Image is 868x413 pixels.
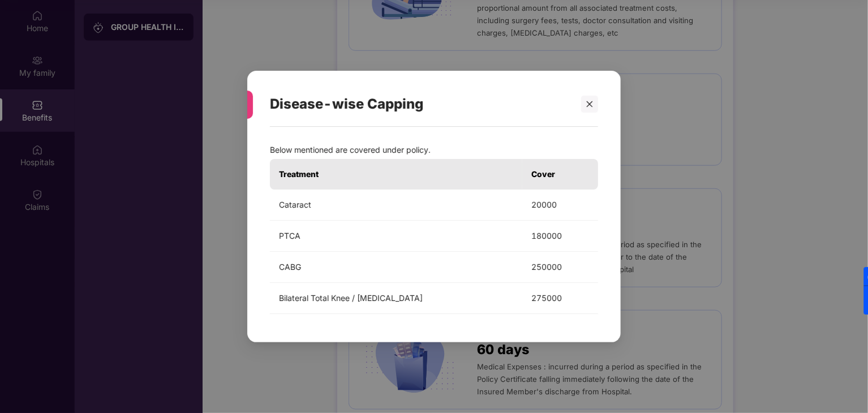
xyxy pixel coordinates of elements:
[522,283,598,314] td: 275000
[522,252,598,283] td: 250000
[270,190,522,221] td: Cataract
[270,82,571,126] div: Disease-wise Capping
[270,252,522,283] td: CABG
[522,190,598,221] td: 20000
[522,159,598,190] th: Cover
[586,100,594,108] span: close
[270,221,522,252] td: PTCA
[270,283,522,314] td: Bilateral Total Knee / [MEDICAL_DATA]
[270,159,522,190] th: Treatment
[270,144,598,156] p: Below mentioned are covered under policy.
[522,221,598,252] td: 180000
